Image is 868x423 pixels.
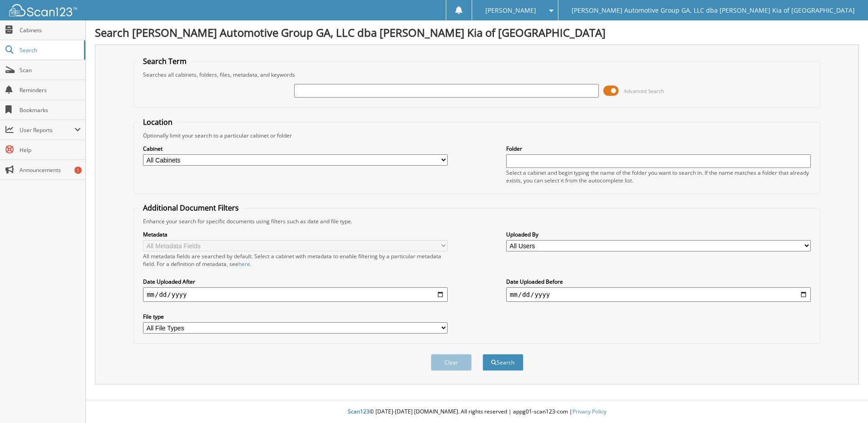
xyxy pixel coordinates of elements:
[20,106,81,114] span: Bookmarks
[20,86,81,94] span: Reminders
[143,278,448,285] label: Date Uploaded After
[95,25,859,40] h1: Search [PERSON_NAME] Automotive Group GA, LLC dba [PERSON_NAME] Kia of [GEOGRAPHIC_DATA]
[138,56,191,66] legend: Search Term
[138,71,815,79] div: Searches all cabinets, folders, files, metadata, and keywords
[20,66,81,74] span: Scan
[138,217,815,225] div: Enhance your search for specific documents using filters such as date and file type.
[143,313,448,320] label: File type
[138,132,815,139] div: Optionally limit your search to a particular cabinet or folder
[572,408,607,415] a: Privacy Policy
[506,169,811,184] div: Select a cabinet and begin typing the name of the folder you want to search in. If the name match...
[506,231,811,238] label: Uploaded By
[20,126,74,134] span: User Reports
[138,203,243,213] legend: Additional Document Filters
[506,278,811,285] label: Date Uploaded Before
[506,145,811,152] label: Folder
[20,146,81,154] span: Help
[624,88,664,94] span: Advanced Search
[138,117,177,127] legend: Location
[20,26,81,34] span: Cabinets
[506,287,811,302] input: end
[143,145,448,152] label: Cabinet
[572,8,855,13] span: [PERSON_NAME] Automotive Group GA, LLC dba [PERSON_NAME] Kia of [GEOGRAPHIC_DATA]
[20,166,81,174] span: Announcements
[143,252,448,268] div: All metadata fields are searched by default. Select a cabinet with metadata to enable filtering b...
[238,260,250,268] a: here
[348,408,370,415] span: Scan123
[20,46,79,54] span: Search
[9,4,77,16] img: scan123-logo-white.svg
[74,167,82,174] div: 1
[143,231,448,238] label: Metadata
[86,401,868,423] div: © [DATE]-[DATE] [DOMAIN_NAME]. All rights reserved | appg01-scan123-com |
[431,354,472,371] button: Clear
[485,8,536,13] span: [PERSON_NAME]
[483,354,523,371] button: Search
[143,287,448,302] input: start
